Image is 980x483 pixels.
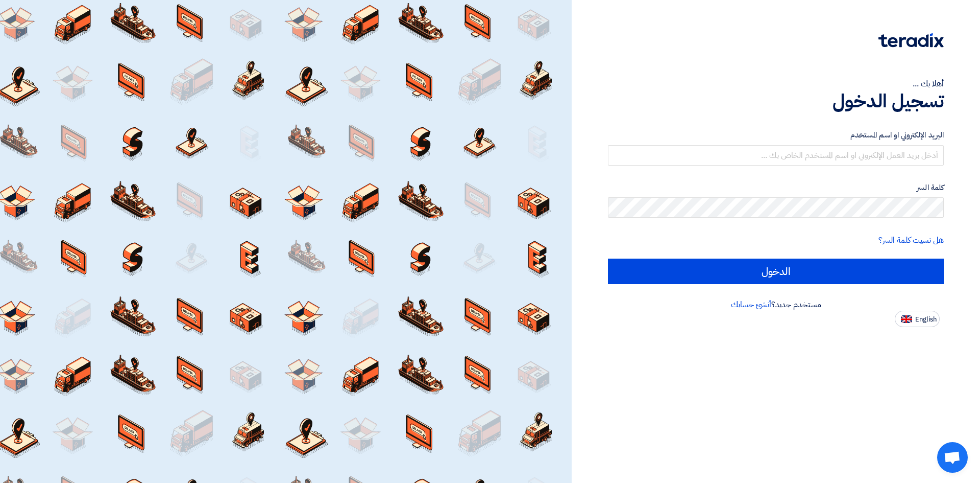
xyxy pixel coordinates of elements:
input: أدخل بريد العمل الإلكتروني او اسم المستخدم الخاص بك ... [608,145,944,166]
img: Teradix logo [878,33,944,48]
a: هل نسيت كلمة السر؟ [878,234,944,246]
div: أهلا بك ... [608,78,944,90]
input: الدخول [608,259,944,284]
button: English [895,311,940,327]
img: en-US.png [901,315,912,323]
span: English [915,316,937,323]
label: كلمة السر [608,182,944,194]
a: أنشئ حسابك [731,298,771,311]
div: Open chat [937,442,968,473]
h1: تسجيل الدخول [608,90,944,112]
label: البريد الإلكتروني او اسم المستخدم [608,129,944,141]
div: مستخدم جديد؟ [608,298,944,311]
